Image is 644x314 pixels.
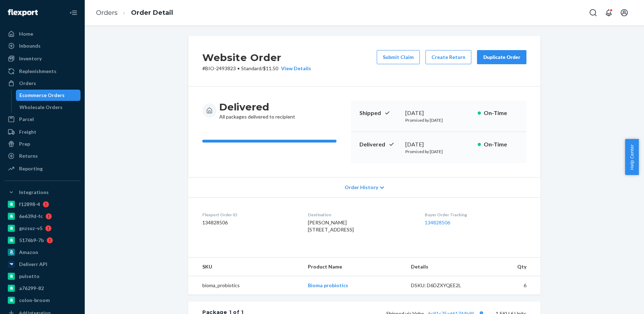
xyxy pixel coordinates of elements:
[405,258,483,276] th: Details
[4,223,80,234] a: gnzsuz-v5
[411,282,477,289] div: DSKU: D6DZXYQEE2L
[405,109,472,117] div: [DATE]
[202,65,311,72] p: # BIO-2493823 / $11.50
[484,109,518,117] p: On-Time
[617,6,631,20] button: Open account menu
[308,212,413,218] dt: Destination
[484,140,518,149] p: On-Time
[19,273,40,280] div: pulsetto
[237,65,240,71] span: •
[405,140,472,149] div: [DATE]
[377,50,420,64] button: Submit Claim
[4,271,80,282] a: pulsetto
[4,66,80,77] a: Replenishments
[90,2,179,23] ol: breadcrumbs
[19,297,50,304] div: colon-broom
[19,237,44,244] div: 5176b9-7b
[278,65,311,72] button: View Details
[241,65,261,71] span: Standard
[359,140,400,149] p: Delivered
[8,9,38,16] img: Flexport logo
[4,247,80,258] a: Amazon
[202,50,311,65] h2: Website Order
[4,295,80,306] a: colon-broom
[19,128,36,135] div: Freight
[202,219,297,226] dd: 134828506
[188,258,302,276] th: SKU
[219,101,295,113] h3: Delivered
[4,28,80,40] a: Home
[96,9,118,17] a: Orders
[202,212,297,218] dt: Flexport Order ID
[625,139,639,175] button: Help Center
[602,6,616,20] button: Open notifications
[19,225,42,232] div: gnzsuz-v5
[4,114,80,125] a: Parcel
[425,219,450,225] a: 134828506
[19,55,42,62] div: Inventory
[19,104,62,111] div: Wholesale Orders
[188,276,302,295] td: bioma_probiotics
[4,150,80,162] a: Returns
[4,259,80,270] a: Deliverr API
[4,187,80,198] button: Integrations
[302,258,405,276] th: Product Name
[219,101,295,120] div: All packages delivered to recipient
[4,126,80,138] a: Freight
[425,50,471,64] button: Create Return
[4,163,80,174] a: Reporting
[477,50,526,64] button: Duplicate Order
[66,6,80,20] button: Close Navigation
[483,258,541,276] th: Qty
[308,219,354,233] span: [PERSON_NAME] [STREET_ADDRESS]
[19,80,36,87] div: Orders
[131,9,173,17] a: Order Detail
[308,282,348,288] a: Bioma probiotics
[16,102,81,113] a: Wholesale Orders
[4,138,80,150] a: Prep
[19,201,40,208] div: f12898-4
[4,199,80,210] a: f12898-4
[425,212,526,218] dt: Buyer Order Tracking
[345,184,378,191] span: Order History
[19,30,33,37] div: Home
[405,149,472,155] p: Promised by [DATE]
[19,140,30,147] div: Prep
[4,235,80,246] a: 5176b9-7b
[19,249,38,256] div: Amazon
[4,211,80,222] a: 6e639d-fc
[586,6,600,20] button: Open Search Box
[4,283,80,294] a: a76299-82
[19,285,44,292] div: a76299-82
[19,213,43,220] div: 6e639d-fc
[4,53,80,64] a: Inventory
[19,165,43,172] div: Reporting
[19,152,38,159] div: Returns
[19,92,65,99] div: Ecommerce Orders
[19,42,41,49] div: Inbounds
[405,117,472,123] p: Promised by [DATE]
[483,276,541,295] td: 6
[4,78,80,89] a: Orders
[359,109,400,117] p: Shipped
[16,90,81,101] a: Ecommerce Orders
[19,189,49,196] div: Integrations
[483,54,520,61] div: Duplicate Order
[19,261,47,268] div: Deliverr API
[19,68,56,75] div: Replenishments
[19,116,34,123] div: Parcel
[4,40,80,52] a: Inbounds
